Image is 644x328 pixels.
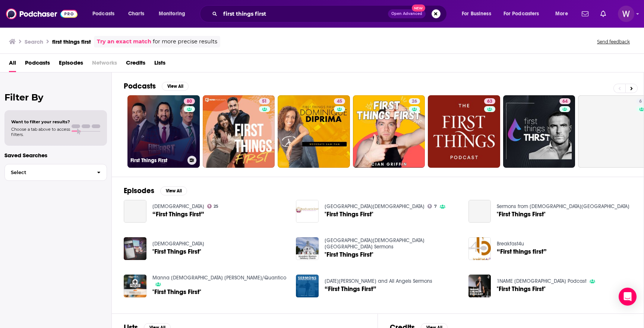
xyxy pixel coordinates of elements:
a: "First Things First" [124,237,146,260]
span: 7 [434,205,437,208]
a: HOPE FELLOWSHIP CHURCH [152,203,204,210]
img: “First Things First” [296,275,319,297]
img: Podchaser - Follow, Share and Rate Podcasts [6,7,78,21]
a: Show notifications dropdown [579,7,591,20]
a: Sermons from Church of the Palms [497,203,629,210]
span: Select [5,170,91,175]
a: 64 [503,95,575,168]
a: “First things first” [497,248,547,255]
button: open menu [87,8,124,20]
h2: Filter By [4,92,107,103]
a: 80 [184,98,195,104]
a: "First Things First" [325,251,373,258]
img: "First Things First" [296,237,319,260]
a: 26 [409,98,420,104]
button: Send feedback [595,38,632,45]
a: Podcasts [25,57,50,72]
span: For Podcasters [503,9,539,19]
span: 63 [487,98,492,105]
input: Search podcasts, credits, & more... [220,8,388,20]
a: 45 [278,95,350,168]
div: Search podcasts, credits, & more... [207,5,454,22]
a: Saint Michael and All Angels Sermons [325,278,432,284]
a: "First Things First" [325,211,373,217]
a: 25 [207,204,219,208]
a: 51 [259,98,270,104]
button: open menu [499,8,550,20]
span: Podcasts [92,9,114,19]
a: “First Things First” [124,200,146,223]
span: Charts [128,9,144,19]
a: 45 [334,98,345,104]
img: “First things first” [468,237,491,260]
a: EpisodesView All [124,186,187,195]
span: Choose a tab above to access filters. [11,127,70,137]
span: “First Things First” [325,286,376,292]
a: Breakfast4u [497,241,524,247]
a: "First Things First" [152,289,201,295]
a: 7 [427,204,437,208]
a: All [9,57,16,72]
a: “First Things First” [152,211,204,217]
a: 64 [559,98,571,104]
span: New [412,4,425,12]
h3: first things first [52,38,91,45]
a: "First Things First" [497,286,546,292]
a: 26 [353,95,425,168]
a: Jerusalem Western Salisbury Church Sermons [325,237,424,250]
button: Open AdvancedNew [388,9,426,18]
a: "First Things First" [152,248,201,255]
span: Want to filter your results? [11,119,70,124]
span: Networks [92,57,117,72]
a: Rock Creek Church [152,241,204,247]
button: Select [4,164,107,181]
div: Open Intercom Messenger [619,288,637,306]
a: 63 [484,98,495,104]
h3: First Things First [130,157,184,164]
a: 63 [428,95,500,168]
img: "First Things First" [296,200,319,223]
h2: Podcasts [124,81,156,91]
a: "First Things First" [497,211,546,217]
button: open menu [154,8,195,20]
a: Lists [154,57,165,72]
a: 80First Things First [127,95,200,168]
span: 26 [412,98,417,105]
span: Open Advanced [391,12,422,16]
img: "First Things First" [468,275,491,297]
a: Credits [126,57,145,72]
p: Saved Searches [4,152,107,159]
a: Show notifications dropdown [597,7,609,20]
img: "First Things First" [124,275,146,297]
span: 51 [262,98,267,105]
button: open menu [550,8,577,20]
a: PodcastsView All [124,81,189,91]
span: 25 [214,205,218,208]
span: More [555,9,568,19]
a: 51 [203,95,275,168]
span: Monitoring [159,9,185,19]
a: Manna Church Stafford/Quantico [152,275,286,281]
h2: Episodes [124,186,154,195]
a: 1NAME Church Podcast [497,278,587,284]
a: Try an exact match [97,37,151,46]
a: Episodes [59,57,83,72]
button: View All [162,82,189,91]
a: Charts [123,8,149,20]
